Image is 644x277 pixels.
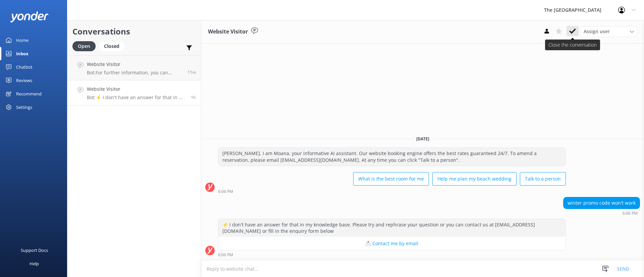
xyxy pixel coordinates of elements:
span: Assign user [584,28,610,35]
div: Recommend [16,87,42,100]
h2: Conversations [72,25,196,38]
div: Assign User [580,26,637,37]
div: winter promo code won't work [563,197,640,209]
div: [PERSON_NAME], I am Moana, your informative AI assistant. Our website booking engine offers the b... [218,148,566,165]
button: 📩 Contact me by email [218,237,566,250]
strong: 6:06 PM [623,211,638,215]
h4: Website Visitor [87,85,186,93]
div: Inbox [16,47,29,60]
a: Open [72,42,99,50]
p: Bot: For further information, you can contact us via email at [EMAIL_ADDRESS][DOMAIN_NAME]. [87,70,182,76]
div: Support Docs [21,244,48,257]
div: Settings [16,100,32,114]
span: Sep 07 2025 06:06pm (UTC -10:00) Pacific/Honolulu [191,94,196,100]
strong: 6:06 PM [218,253,233,257]
div: Help [30,257,39,270]
strong: 6:06 PM [218,190,233,194]
a: Closed [99,42,128,50]
button: Help me plan my beach wedding [432,172,517,186]
a: Website VisitorBot:For further information, you can contact us via email at [EMAIL_ADDRESS][DOMAI... [67,55,201,80]
img: yonder-white-logo.png [10,11,49,22]
button: Talk to a person [520,172,566,186]
div: Chatbot [16,60,33,74]
div: Reviews [16,74,32,87]
div: Sep 07 2025 06:06pm (UTC -10:00) Pacific/Honolulu [563,211,640,215]
div: Closed [99,41,124,51]
span: [DATE] [412,136,433,142]
a: Website VisitorBot:⚡ I don't have an answer for that in my knowledge base. Please try and rephras... [67,80,201,106]
div: Sep 07 2025 06:06pm (UTC -10:00) Pacific/Honolulu [218,189,566,194]
div: Home [16,33,29,47]
h3: Website Visitor [208,27,248,36]
span: Sep 07 2025 07:24pm (UTC -10:00) Pacific/Honolulu [187,69,196,75]
button: What is the best room for me [353,172,429,186]
div: Sep 07 2025 06:06pm (UTC -10:00) Pacific/Honolulu [218,252,566,257]
div: ⚡ I don't have an answer for that in my knowledge base. Please try and rephrase your question or ... [218,219,566,237]
div: Open [72,41,96,51]
p: Bot: ⚡ I don't have an answer for that in my knowledge base. Please try and rephrase your questio... [87,94,186,100]
h4: Website Visitor [87,61,182,68]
